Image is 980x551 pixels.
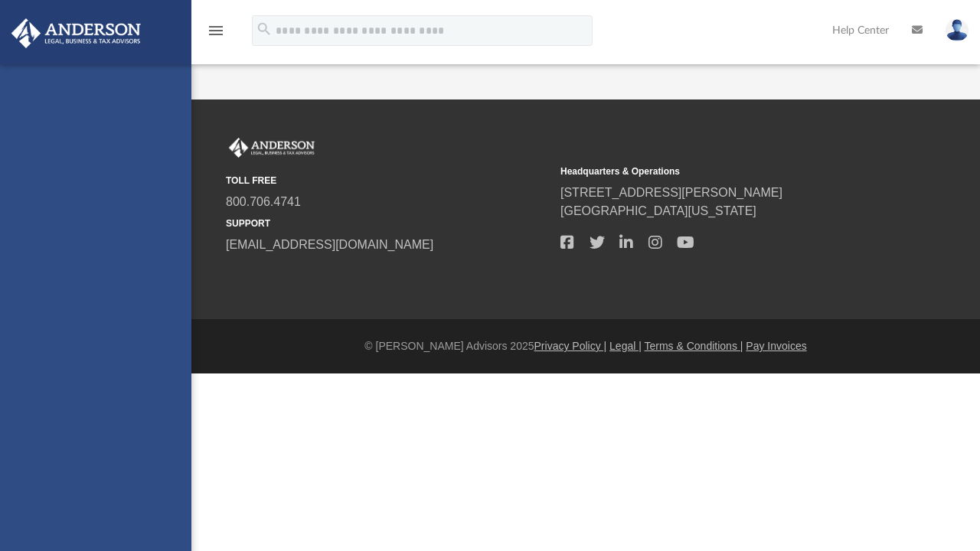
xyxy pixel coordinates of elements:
small: TOLL FREE [226,174,550,187]
a: 800.706.4741 [226,195,301,208]
a: menu [207,29,225,40]
div: © [PERSON_NAME] Advisors 2025 [191,338,980,354]
img: Anderson Advisors Platinum Portal [7,18,145,48]
a: [STREET_ADDRESS][PERSON_NAME] [560,186,782,199]
a: [EMAIL_ADDRESS][DOMAIN_NAME] [226,238,433,251]
img: User Pic [946,19,969,41]
a: Privacy Policy | [534,340,607,352]
a: [GEOGRAPHIC_DATA][US_STATE] [560,204,756,217]
a: Terms & Conditions | [645,340,743,352]
i: menu [207,21,225,40]
small: SUPPORT [226,217,550,230]
i: search [256,21,273,37]
a: Legal | [609,340,642,352]
img: Anderson Advisors Platinum Portal [226,138,318,158]
a: Pay Invoices [746,340,806,352]
small: Headquarters & Operations [560,165,884,178]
